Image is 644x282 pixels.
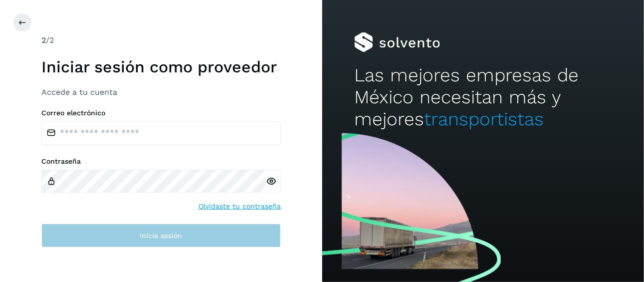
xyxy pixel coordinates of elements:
[41,224,281,248] button: Inicia sesión
[41,57,281,76] h1: Iniciar sesión como proveedor
[424,108,544,130] span: transportistas
[41,35,46,45] span: 2
[41,34,281,46] div: /2
[41,157,281,166] label: Contraseña
[41,109,281,117] label: Correo electrónico
[199,201,281,212] a: Olvidaste tu contraseña
[354,64,612,131] h2: Las mejores empresas de México necesitan más y mejores
[140,232,182,239] span: Inicia sesión
[41,87,281,97] h3: Accede a tu cuenta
